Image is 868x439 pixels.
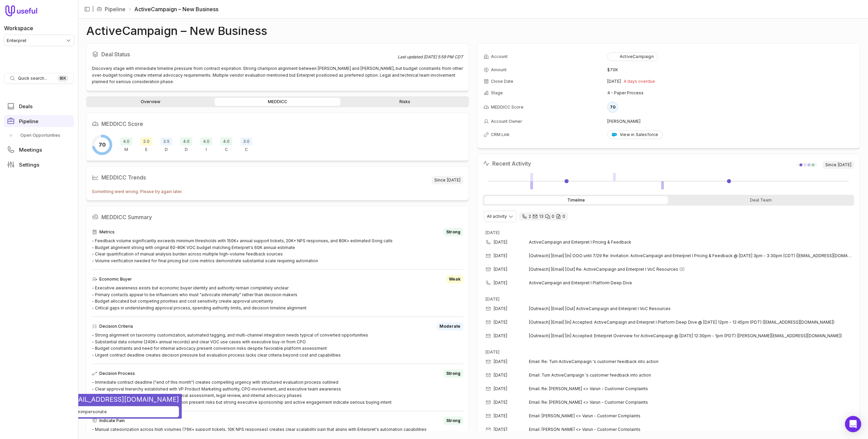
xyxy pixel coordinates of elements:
[4,144,74,156] a: Meetings
[494,306,507,311] time: [DATE]
[439,324,460,329] span: Moderate
[92,172,432,183] h2: MEDDICC Trends
[529,400,648,405] span: Email: Re: [PERSON_NAME] <> Varun - Customer Complaints
[342,98,468,106] a: Risks
[200,137,212,146] span: 4.0
[225,147,228,152] span: C
[4,130,74,141] div: Pipeline submenu
[185,147,188,152] span: D
[607,130,663,139] a: View in Salesforce
[484,196,668,204] div: Timeline
[86,27,267,35] h1: ActiveCampaign – New Business
[105,5,125,13] a: Pipeline
[491,104,524,110] span: MEDDICC Score
[529,359,658,364] span: Email: Re: Turn ActiveCampaign 's customer feedback into action
[491,119,522,124] span: Account Owner
[4,115,74,127] a: Pipeline
[607,88,853,98] td: 4 - Paper Process
[494,320,507,325] time: [DATE]
[494,253,507,259] time: [DATE]
[92,285,463,311] div: - Executive awareness exists but economic buyer identity and authority remain completely unclear ...
[3,406,179,417] button: Unimpersonate
[845,416,861,432] div: Open Intercom Messenger
[92,417,463,425] div: Indicate Pain
[165,147,168,152] span: D
[529,373,651,378] span: Email: Turn ActiveCampaign 's customer feedback into action
[519,212,568,221] div: 2 calls and 13 email threads
[220,137,232,146] span: 4.0
[92,5,94,13] span: |
[99,141,106,149] span: 70
[529,280,843,286] span: ActiveCampaign and Enterpret I Platform Deep Dive
[529,413,640,419] span: Email: [PERSON_NAME] <> Varun - Customer Complaints
[446,229,460,235] span: Strong
[215,98,340,106] a: MEDDICC
[220,137,232,152] div: Champion
[612,54,654,59] div: ActiveCampaign
[494,333,507,339] time: [DATE]
[3,395,179,403] span: 🥸 [PERSON_NAME][EMAIL_ADDRESS][DOMAIN_NAME]
[529,267,678,272] span: [Outreach] [Email] [Out] Re: ActiveCampaign and Enterpret I VoC Resources
[494,267,507,272] time: [DATE]
[491,54,508,59] span: Account
[494,359,507,364] time: [DATE]
[180,137,192,152] div: Decision Process
[669,196,853,204] div: Deal Team
[494,386,507,392] time: [DATE]
[529,320,834,325] span: [Outreach] [Email] [In] Accepted: ActiveCampaign and Enterpret I Platform Deep Dive @ [DATE] 12pm...
[92,49,398,60] h2: Deal Status
[491,90,503,96] span: Stage
[529,253,851,259] span: [Outreach] [Email] [In] OOO until 7/29 Re: Invitation: ActiveCampaign and Enterpret I Pricing & F...
[529,427,640,432] span: Email: [PERSON_NAME] <> Varun - Customer Complaints
[491,79,513,84] span: Close Date
[92,118,463,129] h2: MEDDICC Score
[87,98,213,106] a: Overview
[18,76,47,81] span: Quick search...
[200,137,212,152] div: Indicate Pain
[92,65,463,85] div: Discovery stage with immediate timeline pressure from contract expiration. Strong champion alignm...
[494,240,507,245] time: [DATE]
[446,418,460,423] span: Strong
[4,158,74,171] a: Settings
[140,137,152,152] div: Economic Buyer
[19,162,39,167] span: Settings
[92,188,463,195] p: Something went wrong. Please try again later.
[398,54,463,60] div: Last updated
[92,332,463,358] div: - Strong alignment on taxonomy customization, automated tagging, and multi-channel integration ne...
[432,176,463,184] span: Since
[486,297,499,302] time: [DATE]
[494,413,507,419] time: [DATE]
[92,135,112,155] div: Overall MEDDICC score
[494,400,507,405] time: [DATE]
[447,177,460,183] time: [DATE]
[529,306,671,311] span: [Outreach] [Email] [Out] ActiveCampaign and Enterpret I VoC Resources
[838,162,851,168] time: [DATE]
[446,371,460,376] span: Strong
[494,373,507,378] time: [DATE]
[82,4,92,14] button: Collapse sidebar
[449,276,460,282] span: Weak
[423,54,463,59] time: [DATE] 5:59 PM CDT
[607,102,618,113] div: 70
[491,67,507,73] span: Amount
[140,137,152,146] span: 2.0
[19,104,33,109] span: Deals
[57,75,68,82] kbd: ⌘ K
[823,161,854,169] span: Since
[120,137,132,152] div: Metrics
[494,280,507,286] time: [DATE]
[529,386,648,392] span: Email: Re: [PERSON_NAME] <> Varun - Customer Complaints
[92,369,463,378] div: Decision Process
[92,379,463,405] div: - Immediate contract deadline ("end of this month") creates compelling urgency with structured ev...
[160,137,172,152] div: Decision Criteria
[245,147,248,152] span: C
[92,228,463,236] div: Metrics
[4,100,74,112] a: Deals
[607,79,621,84] time: [DATE]
[486,230,499,235] time: [DATE]
[4,24,33,32] label: Workspace
[529,333,842,339] span: [Outreach] [Email] [In] Accepted: Enterpret Overview for ActiveCampaign @ [DATE] 12:30pm - 1pm (P...
[607,64,853,75] td: $70K
[612,132,658,137] div: View in Salesforce
[483,159,531,168] h2: Recent Activity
